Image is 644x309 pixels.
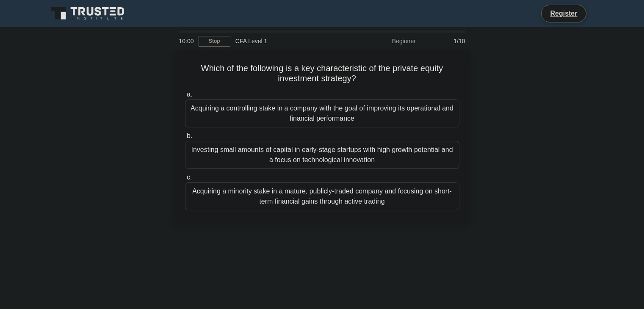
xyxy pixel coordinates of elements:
div: 10:00 [174,33,199,50]
h5: Which of the following is a key characteristic of the private equity investment strategy? [184,63,460,84]
span: a. [187,91,192,98]
div: Acquiring a controlling stake in a company with the goal of improving its operational and financi... [185,99,459,127]
div: Investing small amounts of capital in early-stage startups with high growth potential and a focus... [185,141,459,169]
a: Stop [199,36,230,47]
span: b. [187,132,192,139]
div: Acquiring a minority stake in a mature, publicly-traded company and focusing on short-term financ... [185,182,459,210]
div: Beginner [347,33,421,50]
a: Register [545,8,582,19]
div: CFA Level 1 [230,33,347,50]
div: 1/10 [421,33,470,50]
span: c. [187,174,192,181]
